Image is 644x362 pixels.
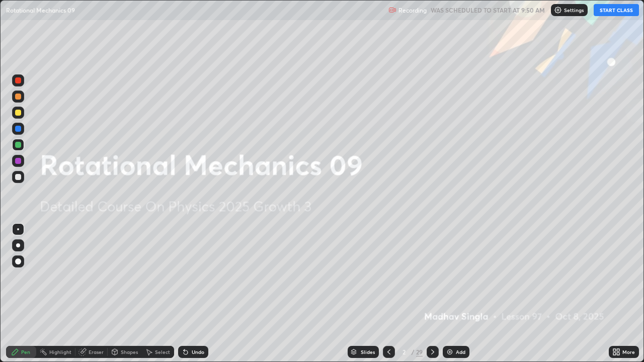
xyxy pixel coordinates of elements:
div: More [622,349,635,354]
h5: WAS SCHEDULED TO START AT 9:50 AM [431,6,545,15]
div: Slides [361,349,375,354]
img: recording.375f2c34.svg [388,6,396,14]
div: Eraser [89,349,104,354]
div: 29 [416,347,423,356]
div: Pen [21,349,30,354]
div: Add [456,349,465,354]
p: Recording [398,7,427,14]
div: / [411,349,414,355]
div: Select [155,349,170,354]
img: add-slide-button [446,348,454,356]
p: Rotational Mechanics 09 [6,6,75,14]
div: Shapes [121,349,138,354]
div: 2 [399,349,409,355]
div: Highlight [49,349,71,354]
div: Undo [192,349,204,354]
img: class-settings-icons [554,6,562,14]
button: START CLASS [594,4,639,16]
p: Settings [564,8,584,13]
